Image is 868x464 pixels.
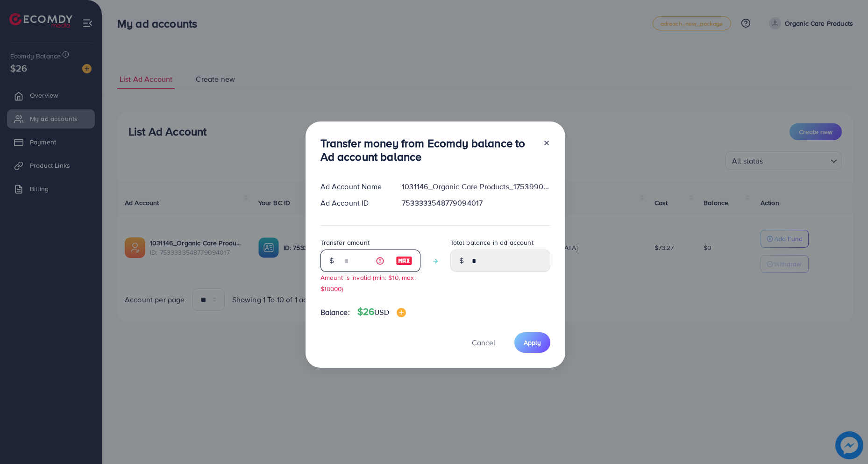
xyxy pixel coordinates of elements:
[320,273,416,293] small: Amount is invalid (min: $10, max: $10000)
[394,181,557,192] div: 1031146_Organic Care Products_1753990938207
[320,307,350,318] span: Balance:
[313,198,395,208] div: Ad Account ID
[313,181,395,192] div: Ad Account Name
[394,198,557,208] div: 7533333548779094017
[450,238,534,247] label: Total balance in ad account
[374,307,389,317] span: USD
[460,332,507,352] button: Cancel
[472,337,495,348] span: Cancel
[397,308,406,317] img: image
[396,255,413,266] img: image
[524,338,541,347] span: Apply
[320,136,535,164] h3: Transfer money from Ecomdy balance to Ad account balance
[320,238,370,247] label: Transfer amount
[514,332,550,352] button: Apply
[357,306,406,318] h4: $26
